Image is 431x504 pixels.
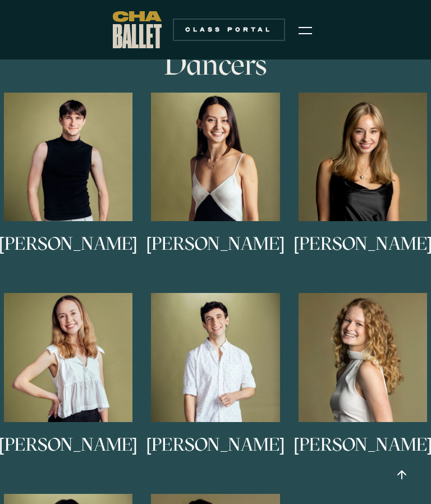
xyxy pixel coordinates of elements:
a: [PERSON_NAME] [295,293,431,476]
h3: [PERSON_NAME] [146,436,285,473]
div: menu [292,16,319,44]
a: [PERSON_NAME] [148,293,284,476]
a: [PERSON_NAME] [295,93,431,276]
h3: Dancers [33,48,398,81]
div: Class Portal [180,25,278,34]
h3: [PERSON_NAME] [146,235,285,272]
a: home [113,11,162,48]
a: Class Portal [173,19,285,41]
a: [PERSON_NAME] [148,93,284,276]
